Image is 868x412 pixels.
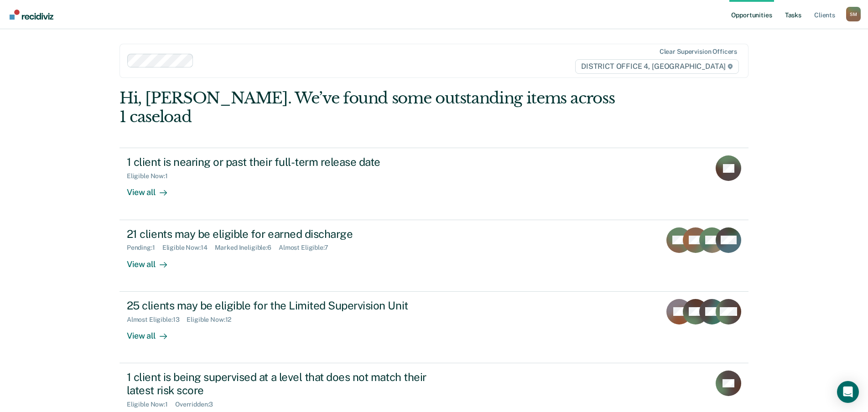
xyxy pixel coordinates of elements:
div: Eligible Now : 1 [127,401,175,408]
div: 1 client is being supervised at a level that does not match their latest risk score [127,371,447,397]
div: Eligible Now : 12 [187,316,239,324]
a: 25 clients may be eligible for the Limited Supervision UnitAlmost Eligible:13Eligible Now:12View all [120,292,748,363]
div: Open Intercom Messenger [837,381,859,403]
a: 1 client is nearing or past their full-term release dateEligible Now:1View all [120,148,748,220]
div: 1 client is nearing or past their full-term release date [127,155,447,169]
div: Almost Eligible : 7 [279,244,336,252]
div: Pending : 1 [127,244,162,252]
button: Profile dropdown button [846,7,861,21]
div: 21 clients may be eligible for earned discharge [127,227,447,241]
a: 21 clients may be eligible for earned dischargePending:1Eligible Now:14Marked Ineligible:6Almost ... [120,220,748,292]
div: Eligible Now : 14 [162,244,215,252]
div: View all [127,180,178,198]
div: View all [127,323,178,341]
div: Overridden : 3 [175,401,220,408]
img: Recidiviz [10,10,53,20]
div: Almost Eligible : 13 [127,316,187,324]
div: S M [846,7,861,21]
div: Marked Ineligible : 6 [215,244,279,252]
div: 25 clients may be eligible for the Limited Supervision Unit [127,299,447,312]
div: Hi, [PERSON_NAME]. We’ve found some outstanding items across 1 caseload [120,89,623,126]
span: DISTRICT OFFICE 4, [GEOGRAPHIC_DATA] [575,59,739,74]
div: View all [127,252,178,269]
div: Eligible Now : 1 [127,172,175,180]
div: Clear supervision officers [660,48,737,56]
